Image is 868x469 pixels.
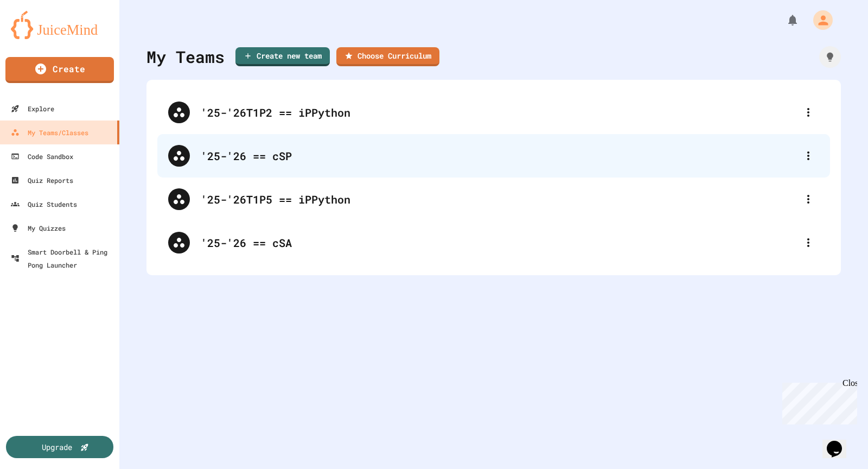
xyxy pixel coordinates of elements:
[819,46,841,68] div: How it works
[201,234,797,251] div: '25-'26 == cSA
[235,47,330,66] a: Create new team
[11,245,115,271] div: Smart Doorbell & Ping Pong Launcher
[778,378,857,424] iframe: chat widget
[157,221,830,264] div: '25-'26 == cSA
[11,174,73,187] div: Quiz Reports
[802,8,835,33] div: My Account
[42,441,72,453] div: Upgrade
[11,150,73,163] div: Code Sandbox
[157,178,830,221] div: '25-'26T1P5 == iPPython
[157,134,830,178] div: '25-'26 == cSP
[11,102,54,115] div: Explore
[766,11,802,29] div: My Notifications
[336,47,439,66] a: Choose Curriculum
[201,191,797,207] div: '25-'26T1P5 == iPPython
[11,11,108,39] img: logo-orange.svg
[4,4,75,69] div: Chat with us now!Close
[201,104,797,121] div: '25-'26T1P2 == iPPython
[157,91,830,134] div: '25-'26T1P2 == iPPython
[11,221,66,234] div: My Quizzes
[822,426,857,458] iframe: chat widget
[11,126,88,139] div: My Teams/Classes
[11,198,77,211] div: Quiz Students
[146,45,225,69] div: My Teams
[5,57,114,83] a: Create
[201,148,797,164] div: '25-'26 == cSP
